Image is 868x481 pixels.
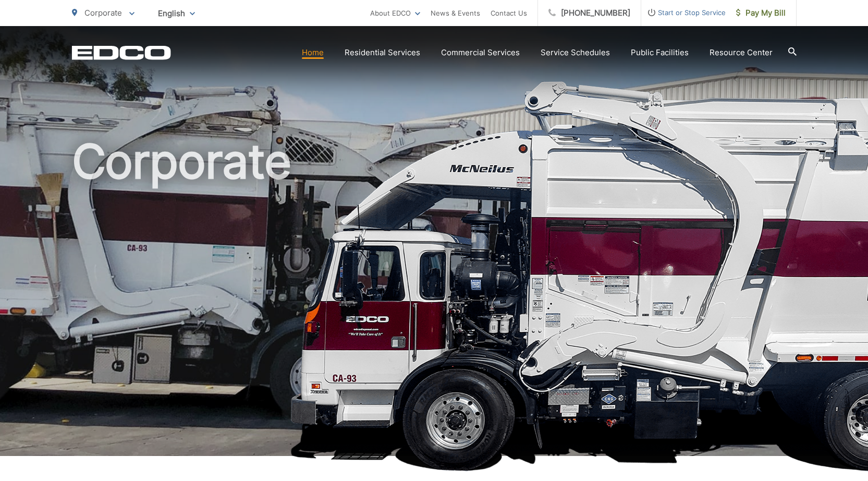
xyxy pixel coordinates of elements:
a: Home [302,46,324,59]
span: English [150,4,203,22]
a: Residential Services [345,46,420,59]
a: EDCD logo. Return to the homepage. [72,45,171,60]
a: Commercial Services [441,46,520,59]
span: Corporate [84,8,122,18]
a: Resource Center [710,46,773,59]
a: Service Schedules [541,46,610,59]
a: About EDCO [370,7,420,19]
a: News & Events [431,7,480,19]
a: Contact Us [491,7,527,19]
h1: Corporate [72,135,797,465]
span: Pay My Bill [736,7,786,19]
a: Public Facilities [631,46,689,59]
